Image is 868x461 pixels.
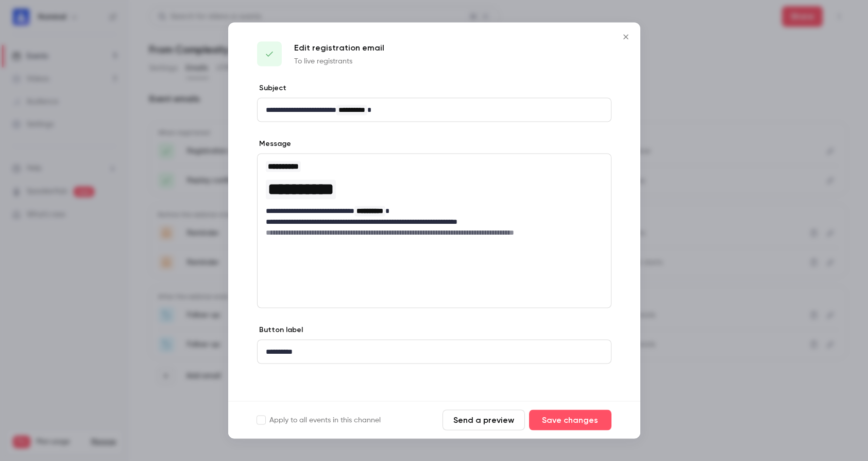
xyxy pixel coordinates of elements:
[442,410,525,431] button: Send a preview
[529,410,611,431] button: Save changes
[257,83,286,93] label: Subject
[294,56,384,67] p: To live registrants
[258,98,611,122] div: editor
[294,42,384,54] p: Edit registration email
[258,154,611,244] div: editor
[257,415,381,425] label: Apply to all events in this channel
[258,340,611,364] div: editor
[257,325,303,335] label: Button label
[616,27,636,47] button: Close
[257,139,291,149] label: Message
